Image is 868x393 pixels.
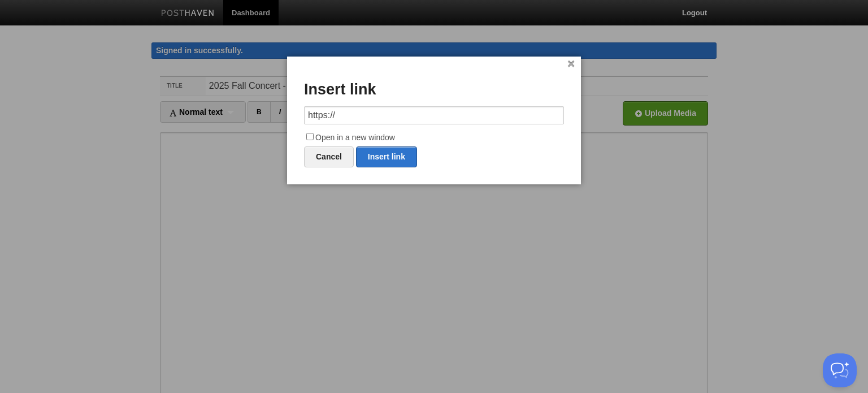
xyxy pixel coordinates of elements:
a: Insert link [356,146,417,167]
label: Open in a new window [304,131,564,145]
a: × [567,61,575,67]
a: Cancel [304,146,354,167]
h3: Insert link [304,81,564,98]
input: Open in a new window [306,133,314,140]
iframe: Help Scout Beacon - Open [823,353,857,387]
